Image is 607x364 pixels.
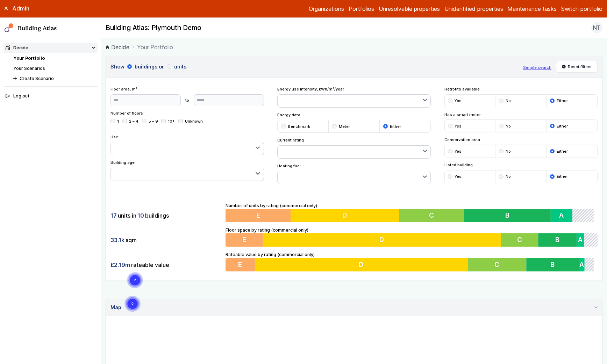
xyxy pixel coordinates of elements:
[255,258,470,271] button: D
[110,233,221,247] div: sqm
[226,209,291,222] button: E
[110,86,264,106] div: Floor area, m²
[309,5,344,13] a: Organizations
[349,5,374,13] a: Portfolios
[563,211,567,219] span: A
[538,233,577,247] button: B
[591,22,602,33] button: NT
[556,236,560,244] span: B
[583,260,587,269] span: A
[379,5,440,13] a: Unresolvable properties
[431,211,436,219] span: C
[13,66,45,71] a: Your Scenarios
[360,260,365,269] span: D
[343,211,348,219] span: D
[507,5,557,13] a: Maintenance tasks
[110,134,264,155] div: Use
[110,212,117,219] span: 17
[110,160,264,181] div: Building age
[106,43,129,51] a: Decide
[256,211,260,219] span: E
[277,137,431,159] div: Current rating
[226,258,255,271] button: E
[277,86,431,108] div: Energy use intensity, kWh/m²/year
[291,209,401,222] button: D
[556,61,598,73] button: Reset filters
[593,23,601,32] span: NT
[444,86,598,92] span: Retrofits available
[561,5,602,13] button: Switch portfolio
[110,94,264,106] form: to
[497,260,502,269] span: C
[444,5,503,13] a: Unidentified properties
[226,227,598,247] div: Floor space by rating (commercial only)
[578,236,583,244] span: A
[137,212,144,219] span: 10
[5,23,14,32] img: main-0bbd2752.svg
[523,65,551,70] button: Simple search
[577,233,584,247] button: A
[529,258,582,271] button: B
[508,211,512,219] span: B
[238,260,242,269] span: E
[401,209,466,222] button: C
[106,299,602,316] summary: Map
[226,202,598,223] div: Number of units by rating (commercial only)
[444,137,598,143] span: Conservation area
[3,91,98,101] button: Log out
[226,251,598,271] div: Rateable value by rating (commercial only)
[110,110,264,129] div: Number of floors
[106,23,201,32] h2: Building Atlas: Plymouth Demo
[110,63,519,71] h3: Show
[110,236,124,244] span: 33.1k
[517,236,522,244] span: C
[466,209,554,222] button: B
[501,233,538,247] button: C
[110,209,221,222] div: units in buildings
[277,112,431,133] div: Energy data
[277,163,431,184] div: Heating fuel
[582,258,588,271] button: A
[444,112,598,117] span: Has a smart meter
[263,233,501,247] button: D
[6,44,28,51] div: Decide
[226,233,263,247] button: E
[242,236,246,244] span: E
[444,162,598,168] span: Listed building
[13,56,45,61] a: Your Portfolio
[110,261,130,269] span: £2.19m
[470,258,529,271] button: C
[137,43,173,51] span: Your Portfolio
[11,73,98,83] button: Create Scenario
[554,260,558,269] span: B
[554,209,576,222] button: A
[379,236,384,244] span: D
[110,258,221,271] div: rateable value
[3,43,98,53] summary: Decide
